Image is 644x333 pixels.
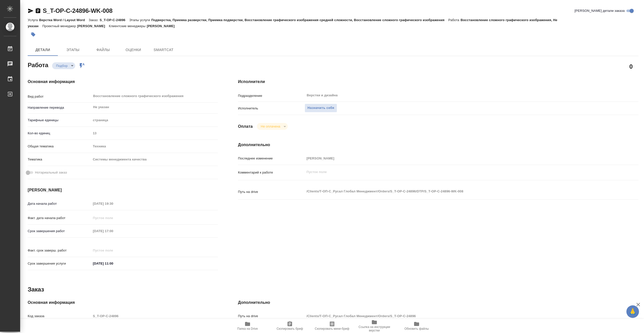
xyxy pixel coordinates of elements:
span: Папка на Drive [237,327,258,330]
h4: Дополнительно [238,142,638,148]
p: Этапы услуги [129,18,151,22]
p: Факт. срок заверш. работ [28,248,91,253]
span: Этапы [61,47,85,53]
p: Последнее изменение [238,156,305,161]
p: Заказ: [89,18,100,22]
span: Ссылка на инструкции верстки [356,325,392,332]
p: [PERSON_NAME] [147,24,178,28]
p: Вид работ [28,94,91,99]
h2: Заказ [28,285,44,294]
span: SmartCat [151,47,176,53]
p: Исполнитель [238,106,305,111]
div: Техника [91,142,218,151]
span: Файлы [91,47,115,53]
div: Подбор [52,62,75,69]
button: Назначить себя [305,104,337,112]
p: Срок завершения услуги [28,261,91,266]
button: Скопировать ссылку [35,8,41,14]
p: Общая тематика [28,144,91,149]
span: 🙏 [628,306,637,317]
div: Подбор [257,123,288,130]
h4: Оплата [238,123,253,130]
button: Не оплачена [259,124,282,129]
span: Нотариальный заказ [35,170,67,175]
button: Папка на Drive [226,319,269,333]
p: Кол-во единиц [28,131,91,136]
h4: [PERSON_NAME] [28,187,218,193]
input: Пустое поле [91,214,135,222]
input: ✎ Введи что-нибудь [91,260,135,267]
input: Пустое поле [91,247,135,254]
button: Скопировать бриф [269,319,311,333]
p: Комментарий к работе [238,170,305,175]
button: 🙏 [626,305,639,318]
p: S_T-OP-C-24896 [100,18,129,22]
p: [PERSON_NAME] [77,24,109,28]
input: Пустое поле [91,200,135,207]
button: Скопировать мини-бриф [311,319,353,333]
div: Системы менеджмента качества [91,155,218,164]
p: Дата начала работ [28,201,91,206]
div: страница [91,116,218,124]
h2: 0 [629,62,633,71]
span: Назначить себя [307,105,334,111]
p: Подверстка, Приемка разверстки, Приемка подверстки, Восстановление графического изображения средн... [151,18,448,22]
span: Скопировать бриф [276,327,303,330]
button: Ссылка на инструкции верстки [353,319,395,333]
p: Код заказа [28,314,91,319]
p: Срок завершения работ [28,229,91,234]
textarea: /Clients/Т-ОП-С_Русал Глобал Менеджмент/Orders/S_T-OP-C-24896/DTP/S_T-OP-C-24896-WK-008 [305,187,605,196]
p: Клиентские менеджеры [109,24,147,28]
p: Проектный менеджер [42,24,77,28]
span: [PERSON_NAME] детали заказа [575,8,625,13]
input: Пустое поле [91,312,218,320]
input: Пустое поле [91,227,135,235]
p: Факт. дата начала работ [28,216,91,221]
p: Подразделение [238,93,305,98]
h4: Исполнители [238,79,638,85]
p: Путь на drive [238,314,305,319]
span: Скопировать мини-бриф [315,327,349,330]
p: Направление перевода [28,105,91,110]
h2: Работа [28,60,48,69]
button: Добавить тэг [28,29,39,40]
span: Детали [31,47,55,53]
p: Тематика [28,157,91,162]
p: Работа [448,18,461,22]
input: Пустое поле [91,130,218,137]
button: Подбор [55,64,69,68]
p: Путь на drive [238,189,305,194]
h4: Основная информация [28,300,218,306]
input: Пустое поле [305,155,605,162]
a: S_T-OP-C-24896-WK-008 [43,7,112,14]
p: Услуга [28,18,39,22]
p: Верстка Word / Layout Word [39,18,89,22]
span: Обновить файлы [405,327,429,330]
span: Оценки [121,47,145,53]
h4: Дополнительно [238,300,638,306]
input: Пустое поле [305,312,605,320]
button: Скопировать ссылку для ЯМессенджера [28,8,34,14]
p: Тарифные единицы [28,118,91,123]
button: Обновить файлы [395,319,438,333]
h4: Основная информация [28,79,218,85]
